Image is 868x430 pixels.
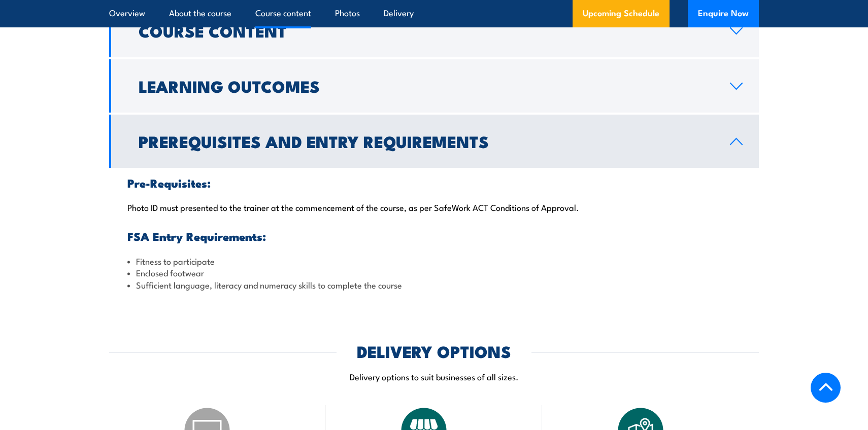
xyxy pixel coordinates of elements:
[139,134,714,148] h2: Prerequisites and Entry Requirements
[127,177,741,189] h3: Pre-Requisites:
[127,202,741,212] p: Photo ID must presented to the trainer at the commencement of the course, as per SafeWork ACT Con...
[139,23,714,38] h2: Course Content
[357,344,511,358] h2: DELIVERY OPTIONS
[127,279,741,291] li: Sufficient language, literacy and numeracy skills to complete the course
[109,59,759,113] a: Learning Outcomes
[127,230,741,242] h3: FSA Entry Requirements:
[139,79,714,93] h2: Learning Outcomes
[127,267,741,278] li: Enclosed footwear
[109,115,759,168] a: Prerequisites and Entry Requirements
[127,255,741,267] li: Fitness to participate
[109,371,759,382] p: Delivery options to suit businesses of all sizes.
[109,4,759,57] a: Course Content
